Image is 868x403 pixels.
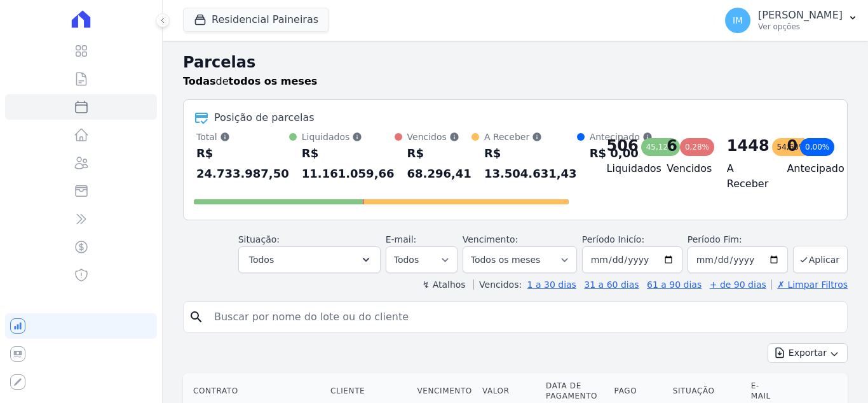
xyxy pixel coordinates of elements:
div: A Receber [484,131,577,143]
h2: Parcelas [183,51,848,74]
label: Vencidos: [473,279,522,290]
div: Antecipado [590,131,653,143]
a: 31 a 60 dias [584,279,639,290]
h4: Vencidos [667,161,707,176]
strong: todos os meses [229,75,318,87]
div: 0,28% [680,138,714,156]
label: E-mail: [386,234,417,244]
div: Total [196,131,289,143]
input: Buscar por nome do lote ou do cliente [207,304,842,330]
button: Exportar [768,343,848,363]
h4: Liquidados [607,161,647,176]
div: 1448 [727,136,770,156]
div: 0,00% [800,138,834,156]
div: 0 [787,136,797,156]
i: search [189,309,204,325]
label: Vencimento: [463,234,518,244]
button: Residencial Paineiras [183,8,329,32]
button: IM [PERSON_NAME] Ver opções [715,3,868,38]
label: Período Fim: [688,233,788,246]
p: Ver opções [758,22,843,32]
div: 6 [667,136,677,156]
div: R$ 13.504.631,43 [484,143,577,184]
span: IM [733,16,743,25]
label: ↯ Atalhos [422,279,465,290]
h4: Antecipado [787,161,827,176]
p: [PERSON_NAME] [758,9,843,22]
label: Período Inicío: [582,234,644,244]
button: Aplicar [793,246,848,273]
div: R$ 68.296,41 [407,143,471,184]
div: R$ 24.733.987,50 [196,143,289,184]
a: 61 a 90 dias [647,279,702,290]
label: Situação: [238,234,280,244]
div: 45,12% [641,138,681,156]
div: Vencidos [407,131,471,143]
a: ✗ Limpar Filtros [771,279,848,290]
a: + de 90 dias [710,279,766,290]
a: 1 a 30 dias [527,279,576,290]
div: 506 [607,136,639,156]
span: Todos [249,252,274,267]
div: 54,60% [772,138,811,156]
p: de [183,74,317,89]
button: Todos [238,246,381,273]
div: R$ 11.161.059,66 [302,143,395,184]
div: R$ 0,00 [590,143,653,164]
h4: A Receber [727,161,767,192]
strong: Todas [183,75,216,87]
div: Posição de parcelas [214,110,315,125]
div: Liquidados [302,131,395,143]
